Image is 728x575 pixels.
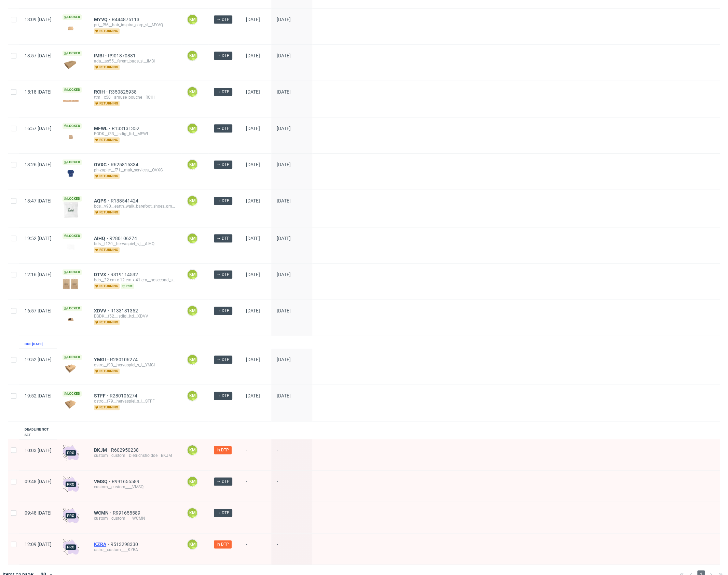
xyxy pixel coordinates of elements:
[188,508,197,518] figcaption: KM
[63,60,79,69] img: data
[188,306,197,315] figcaption: KM
[217,447,229,453] span: In DTP
[63,99,79,102] img: data
[246,236,260,241] span: [DATE]
[188,234,197,243] figcaption: KM
[94,58,176,64] div: ada__as55__ferent_bags_sl__IMBI
[63,354,82,360] span: Locked
[25,510,52,516] span: 09:48 [DATE]
[94,516,176,521] div: custom__custom____WCMN
[63,196,82,201] span: Locked
[188,196,197,206] figcaption: KM
[94,53,108,58] a: IMBI
[94,393,110,398] a: STFF
[63,132,79,141] img: version_two_editor_design.png
[94,453,176,458] div: custom__custom__Dietrichsholdde__BKJM
[109,236,138,241] a: R280106274
[246,308,260,313] span: [DATE]
[246,126,260,131] span: [DATE]
[63,24,79,33] img: version_two_editor_design
[188,124,197,133] figcaption: KM
[217,125,230,131] span: → DTP
[94,89,109,95] a: RCIH
[277,17,291,22] span: [DATE]
[246,272,260,277] span: [DATE]
[94,198,111,204] a: AQPS
[63,123,82,129] span: Locked
[217,89,230,95] span: → DTP
[188,355,197,364] figcaption: KM
[25,479,52,484] span: 09:48 [DATE]
[63,159,82,165] span: Locked
[94,320,120,325] span: returning
[188,477,197,486] figcaption: KM
[94,308,110,313] a: XDVV
[277,479,307,493] span: -
[94,272,110,277] a: DTVX
[94,65,120,70] span: returning
[25,272,52,277] span: 12:16 [DATE]
[25,308,52,313] span: 16:57 [DATE]
[217,308,230,314] span: → DTP
[109,89,138,95] a: R350825938
[63,507,79,524] img: pro-icon.017ec5509f39f3e742e3.png
[63,306,82,311] span: Locked
[94,484,176,490] div: custom__custom____VMSQ
[94,210,120,215] span: returning
[25,198,52,204] span: 13:47 [DATE]
[94,17,112,22] span: MYVQ
[112,479,141,484] a: R991655589
[277,308,291,313] span: [DATE]
[112,126,141,131] a: R133131352
[246,510,266,525] span: -
[63,14,82,20] span: Locked
[94,405,120,410] span: returning
[217,162,230,168] span: → DTP
[63,51,82,56] span: Locked
[113,510,142,516] a: R991655589
[246,447,266,462] span: -
[217,16,230,23] span: → DTP
[111,447,140,453] span: R602950238
[94,126,112,131] span: MFWL
[217,510,230,516] span: → DTP
[25,162,52,167] span: 13:26 [DATE]
[188,15,197,24] figcaption: KM
[277,542,307,556] span: -
[188,539,197,549] figcaption: KM
[63,201,79,218] img: version_two_editor_design.png
[110,542,139,547] a: R513298330
[94,95,176,100] div: ttm__x50__amuse_bouche__RCIH
[94,479,112,484] a: VMSQ
[110,357,139,362] span: R280106274
[94,137,120,143] span: returning
[246,357,260,362] span: [DATE]
[94,357,110,362] a: YMGI
[94,447,111,453] a: BKJM
[25,393,52,398] span: 19:52 [DATE]
[25,341,43,347] div: Due [DATE]
[94,510,113,516] a: WCMN
[25,427,52,438] div: Deadline not set
[110,272,139,277] a: R319114532
[94,313,176,319] div: EGDK__f52__lsdigi_ltd__XDVV
[108,53,137,58] span: R901870881
[217,356,230,363] span: → DTP
[94,167,176,173] div: ph-zapier__f71__mak_services__OVXC
[94,22,176,28] div: prt__f56__hair_inspira_corp_sl__MYVQ
[63,241,79,252] img: data
[217,271,230,278] span: → DTP
[94,547,176,552] div: ostro__custom____KZRA
[94,542,110,547] span: KZRA
[94,162,111,167] span: OVXC
[217,235,230,241] span: → DTP
[94,236,109,241] span: AIHQ
[63,476,79,492] img: pro-icon.017ec5509f39f3e742e3.png
[25,53,52,58] span: 13:57 [DATE]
